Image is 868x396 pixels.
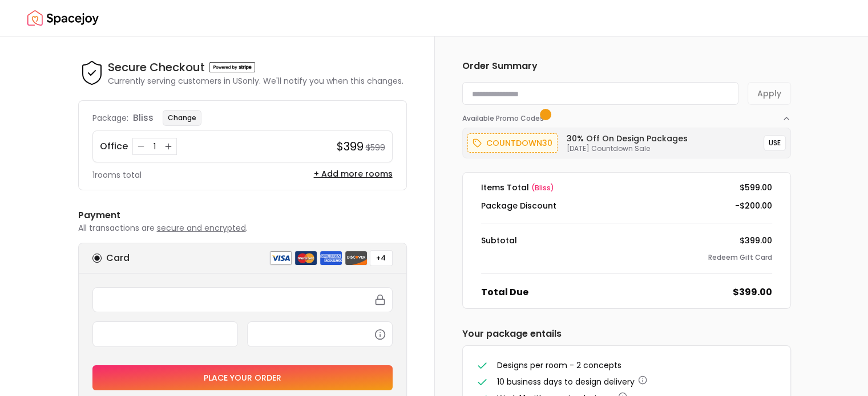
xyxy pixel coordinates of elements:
[100,295,385,305] iframe: Secure card number input frame
[209,62,255,72] img: Powered by stripe
[78,222,407,234] p: All transactions are .
[133,111,154,125] p: bliss
[108,59,205,75] h4: Secure Checkout
[708,253,772,262] button: Redeem Gift Card
[100,329,231,339] iframe: Secure expiration date input frame
[92,365,393,390] button: Place your order
[337,138,364,154] h4: $399
[531,183,554,193] span: ( bliss )
[269,251,292,266] img: visa
[78,209,407,222] h6: Payment
[157,222,246,234] span: secure and encrypted
[740,235,772,246] dd: $399.00
[462,59,791,73] h6: Order Summary
[163,141,174,152] button: Increase quantity for Office
[92,169,142,181] p: 1 rooms total
[92,112,128,124] p: Package:
[370,250,393,266] button: +4
[163,110,201,126] button: Change
[486,136,552,150] p: countdown30
[462,105,791,123] button: Available Promo Codes
[149,141,160,152] div: 1
[735,200,772,211] dd: -$200.00
[481,182,554,193] dt: Items Total
[497,360,621,371] span: Designs per room - 2 concepts
[567,144,688,153] p: [DATE] Countdown Sale
[255,329,385,339] iframe: Secure CVC input frame
[320,251,342,266] img: american express
[567,133,688,144] h6: 30% Off on Design Packages
[366,142,385,153] small: $599
[481,285,528,299] dt: Total Due
[345,251,368,266] img: discover
[27,7,99,30] img: Spacejoy Logo
[294,251,317,266] img: mastercard
[462,114,547,123] span: Available Promo Codes
[314,168,393,179] button: + Add more rooms
[733,285,772,299] dd: $399.00
[100,140,128,153] p: Office
[740,182,772,193] dd: $599.00
[497,376,635,387] span: 10 business days to design delivery
[764,135,786,151] button: USE
[462,327,791,341] h6: Your package entails
[462,123,791,158] div: Available Promo Codes
[108,75,403,87] p: Currently serving customers in US only. We'll notify you when this changes.
[481,200,556,211] dt: Package Discount
[106,251,130,265] h6: Card
[27,7,99,30] a: Spacejoy
[481,235,517,246] dt: Subtotal
[135,141,147,152] button: Decrease quantity for Office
